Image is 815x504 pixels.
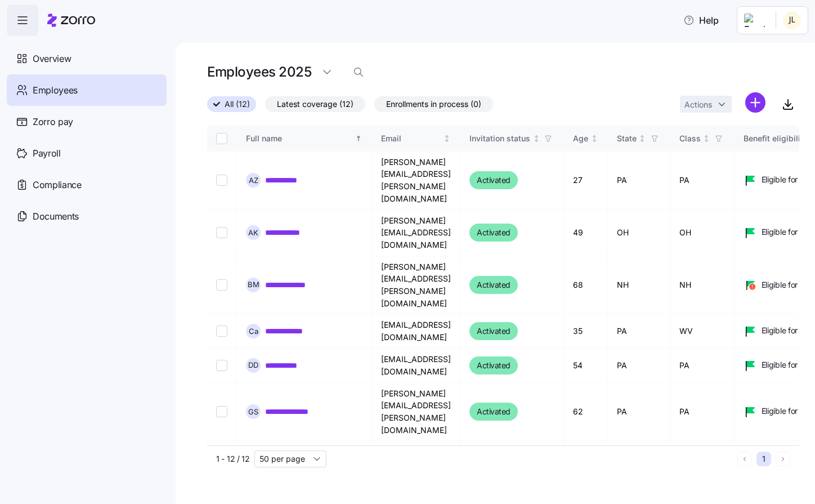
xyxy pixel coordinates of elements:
input: Select all records [216,133,227,144]
span: B M [248,281,259,288]
td: PA [608,441,670,499]
td: NH [670,256,735,315]
span: Activated [477,405,511,418]
td: [PERSON_NAME][EMAIL_ADDRESS][PERSON_NAME][DOMAIN_NAME] [372,441,460,499]
span: C a [249,328,258,335]
td: 54 [564,349,608,383]
span: Activated [477,324,511,338]
span: G S [248,408,258,416]
th: Invitation statusNot sorted [460,126,564,151]
td: [PERSON_NAME][EMAIL_ADDRESS][DOMAIN_NAME] [372,210,460,256]
span: 1 - 12 / 12 [216,453,250,465]
div: State [617,132,637,145]
div: Sorted ascending [355,135,362,142]
input: Select record 5 [216,360,227,371]
a: Documents [7,200,167,232]
span: Latest coverage (12) [277,97,353,111]
td: PA [670,349,735,383]
span: Overview [33,52,71,66]
td: PA [608,151,670,210]
input: Select record 6 [216,406,227,417]
span: Activated [477,173,511,187]
span: Enrollments in process (0) [386,97,481,111]
span: A Z [249,177,258,184]
span: Payroll [33,146,61,160]
button: Previous page [737,452,752,466]
td: [PERSON_NAME][EMAIL_ADDRESS][PERSON_NAME][DOMAIN_NAME] [372,383,460,441]
td: PA [670,441,735,499]
td: [EMAIL_ADDRESS][DOMAIN_NAME] [372,349,460,383]
div: Full name [246,132,353,145]
td: NH [608,256,670,315]
td: [PERSON_NAME][EMAIL_ADDRESS][PERSON_NAME][DOMAIN_NAME] [372,151,460,210]
div: Not sorted [532,135,540,142]
button: Actions [680,96,732,113]
td: PA [608,349,670,383]
td: 27 [564,151,608,210]
span: Help [683,14,719,27]
span: Zorro pay [33,115,73,129]
a: Overview [7,43,167,74]
a: Zorro pay [7,106,167,137]
td: WV [670,314,735,348]
span: Activated [477,359,511,372]
input: Select record 2 [216,227,227,238]
span: Documents [33,209,79,224]
th: EmailNot sorted [372,126,460,151]
img: Employer logo [744,14,767,27]
span: Activated [477,226,511,239]
th: StateNot sorted [608,126,670,151]
td: PA [608,383,670,441]
div: Class [679,132,701,145]
div: Not sorted [638,135,646,142]
a: Employees [7,74,167,106]
td: 62 [564,383,608,441]
div: Not sorted [443,135,451,142]
button: Next page [776,452,790,466]
input: Select record 4 [216,325,227,337]
div: Invitation status [469,132,530,145]
h1: Employees 2025 [207,63,311,81]
img: 4311a192385edcf7e03606fb6c0cfb2a [783,11,801,29]
button: Help [674,9,728,32]
th: ClassNot sorted [670,126,735,151]
a: Compliance [7,169,167,200]
td: [PERSON_NAME][EMAIL_ADDRESS][PERSON_NAME][DOMAIN_NAME] [372,256,460,315]
span: Compliance [33,178,82,192]
div: Not sorted [590,135,598,142]
div: Not sorted [702,135,710,142]
td: OH [670,210,735,256]
td: OH [608,210,670,256]
td: 49 [564,441,608,499]
span: All (12) [225,97,250,111]
td: PA [670,383,735,441]
td: 68 [564,256,608,315]
td: PA [670,151,735,210]
span: Actions [684,101,712,109]
a: Payroll [7,137,167,169]
span: A K [248,229,258,237]
button: 1 [756,452,771,466]
th: AgeNot sorted [564,126,608,151]
input: Select record 1 [216,175,227,186]
div: Email [381,132,441,145]
span: Employees [33,83,78,97]
span: Activated [477,278,511,292]
td: [EMAIL_ADDRESS][DOMAIN_NAME] [372,314,460,348]
div: Age [573,132,588,145]
td: PA [608,314,670,348]
svg: add icon [745,92,765,113]
input: Select record 3 [216,279,227,291]
td: 49 [564,210,608,256]
td: 35 [564,314,608,348]
span: D D [248,362,258,369]
th: Full nameSorted ascending [237,126,372,151]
